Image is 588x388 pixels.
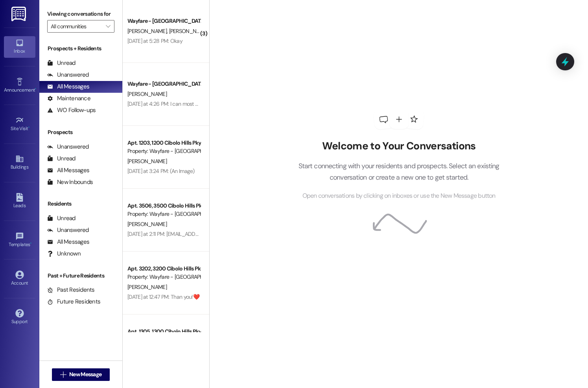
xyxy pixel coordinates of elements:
div: Future Residents [47,298,100,306]
span: • [35,86,36,92]
div: Wayfare - [GEOGRAPHIC_DATA] [127,17,200,25]
i:  [60,371,66,378]
span: [PERSON_NAME] [169,28,208,35]
span: New Message [69,370,101,379]
h2: Welcome to Your Conversations [286,140,511,153]
div: Property: Wayfare - [GEOGRAPHIC_DATA] [127,273,200,281]
div: Maintenance [47,94,90,103]
div: Apt. 3202, 3200 Cibolo Hills Pky [127,265,200,273]
span: [PERSON_NAME] [127,283,167,291]
span: Open conversations by clicking on inboxes or use the New Message button [302,191,496,201]
div: Prospects [39,128,122,136]
div: Apt. 3506, 3500 Cibolo Hills Pky [127,202,200,210]
button: New Message [52,368,110,381]
label: Viewing conversations for [47,8,114,20]
div: New Inbounds [47,178,93,186]
div: Property: Wayfare - [GEOGRAPHIC_DATA] [127,147,200,155]
div: Residents [39,200,122,208]
span: • [30,241,31,246]
div: Property: Wayfare - [GEOGRAPHIC_DATA] [127,210,200,218]
div: [DATE] at 3:24 PM: (An Image) [127,167,195,175]
div: Past + Future Residents [39,272,122,280]
a: Buildings [4,152,35,173]
a: Templates • [4,230,35,251]
span: [PERSON_NAME] [127,28,169,35]
a: Support [4,307,35,328]
a: Site Visit • [4,114,35,135]
div: Apt. 1203, 1200 Cibolo Hills Pky [127,139,200,147]
div: Unread [47,59,76,67]
div: All Messages [47,83,89,91]
div: [DATE] at 2:11 PM: [EMAIL_ADDRESS][DOMAIN_NAME] [127,230,248,237]
span: [PERSON_NAME] [127,90,167,97]
a: Inbox [4,36,35,57]
a: Leads [4,191,35,212]
span: [PERSON_NAME] [127,221,167,228]
div: [DATE] at 12:47 PM: Than you!❤️ [127,293,199,300]
div: Unknown [47,250,81,258]
img: ResiDesk Logo [11,7,28,21]
span: [PERSON_NAME] [127,158,167,165]
div: Past Residents [47,286,95,294]
div: Apt. 1305, 1300 Cibolo Hills Pky [127,327,200,336]
div: Unread [47,214,76,223]
span: • [28,125,29,130]
div: [DATE] at 5:28 PM: Okay [127,37,182,44]
a: Account [4,268,35,289]
div: [DATE] at 4:26 PM: I can most definitely make [DATE] work! I am about to send a text to both you ... [127,100,397,107]
input: All communities [51,20,102,33]
div: Unanswered [47,143,89,151]
div: All Messages [47,238,89,246]
div: All Messages [47,166,89,175]
div: Unanswered [47,226,89,234]
div: Unanswered [47,71,89,79]
i:  [106,23,110,29]
div: WO Follow-ups [47,106,96,114]
div: Prospects + Residents [39,44,122,53]
div: Wayfare - [GEOGRAPHIC_DATA] [127,80,200,88]
p: Start connecting with your residents and prospects. Select an existing conversation or create a n... [286,160,511,183]
div: Unread [47,154,76,163]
